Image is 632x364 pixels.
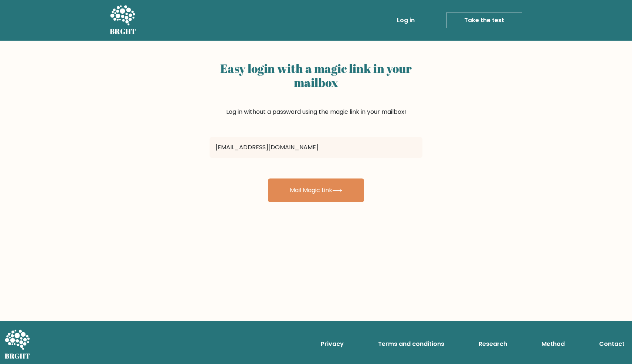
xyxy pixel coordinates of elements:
[538,337,568,351] a: Method
[210,58,422,134] div: Log in without a password using the magic link in your mailbox!
[318,337,347,351] a: Privacy
[596,337,628,351] a: Contact
[210,61,422,90] h2: Easy login with a magic link in your mailbox
[110,27,136,36] h5: BRGHT
[446,13,522,28] a: Take the test
[394,13,418,28] a: Log in
[375,337,447,351] a: Terms and conditions
[210,137,422,158] input: Email
[476,337,510,351] a: Research
[110,3,136,38] a: BRGHT
[268,178,364,202] button: Mail Magic Link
